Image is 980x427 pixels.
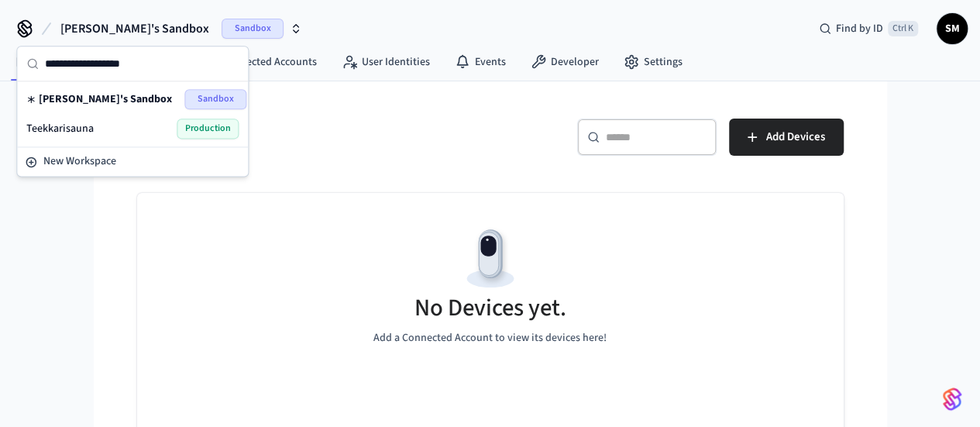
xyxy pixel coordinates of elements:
[184,89,246,109] span: Sandbox
[456,224,525,294] img: Devices Empty State
[888,21,918,36] span: Ctrl K
[729,119,844,156] button: Add Devices
[137,119,481,150] h5: Devices
[373,330,607,346] p: Add a Connected Account to view its devices here!
[60,19,209,38] span: [PERSON_NAME]'s Sandbox
[806,15,930,43] div: Find by IDCtrl K
[414,292,566,324] h5: No Devices yet.
[766,127,825,147] span: Add Devices
[43,153,116,170] span: New Workspace
[189,48,329,76] a: Connected Accounts
[938,15,966,43] span: SM
[222,19,284,39] span: Sandbox
[937,13,968,44] button: SM
[518,48,611,76] a: Developer
[3,48,84,76] a: Devices
[836,21,883,36] span: Find by ID
[329,48,442,76] a: User Identities
[39,91,172,107] span: [PERSON_NAME]'s Sandbox
[17,81,248,146] div: Suggestions
[19,149,246,174] button: New Workspace
[26,121,94,136] span: Teekkarisauna
[611,48,695,76] a: Settings
[442,48,518,76] a: Events
[943,387,961,412] img: SeamLogoGradient.69752ec5.svg
[177,119,239,139] span: Production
